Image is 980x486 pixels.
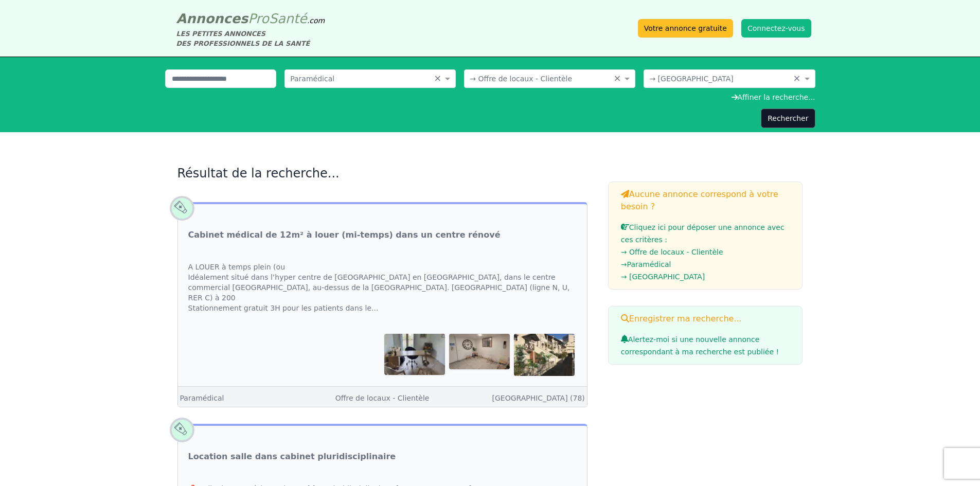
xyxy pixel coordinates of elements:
[793,74,802,84] span: Clear all
[384,334,445,374] img: Cabinet médical de 12m² à louer (mi-temps) dans un centre rénové
[621,271,790,283] li: → [GEOGRAPHIC_DATA]
[621,223,790,283] a: Cliquez ici pour déposer une annonce avec ces critères :→ Offre de locaux - Clientèle→Paramédical...
[248,11,269,26] span: Pro
[449,334,510,369] img: Cabinet médical de 12m² à louer (mi-temps) dans un centre rénové
[177,165,587,182] h2: Résultat de la recherche...
[613,74,622,84] span: Clear all
[514,334,575,375] img: Cabinet médical de 12m² à louer (mi-temps) dans un centre rénové
[335,394,430,402] a: Offre de locaux - Clientèle
[188,229,501,241] a: Cabinet médical de 12m² à louer (mi-temps) dans un centre rénové
[307,16,325,25] span: .com
[176,29,325,48] div: LES PETITES ANNONCES DES PROFESSIONNELS DE LA SANTÉ
[492,394,584,402] a: [GEOGRAPHIC_DATA] (78)
[621,188,790,213] h3: Aucune annonce correspond à votre besoin ?
[434,74,442,84] span: Clear all
[180,394,224,402] a: Paramédical
[621,313,790,325] h3: Enregistrer ma recherche...
[621,258,790,271] li: → Paramédical
[741,19,811,38] button: Connectez-vous
[621,335,779,356] span: Alertez-moi si une nouvelle annonce correspondant à ma recherche est publiée !
[176,11,248,26] span: Annonces
[269,11,307,26] span: Santé
[178,251,587,323] div: A LOUER à temps plein (ou Idéalement situé dans l’hyper centre de [GEOGRAPHIC_DATA] en [GEOGRAPHI...
[176,11,325,26] a: AnnoncesProSanté.com
[638,19,733,38] a: Votre annonce gratuite
[761,109,815,128] button: Rechercher
[621,246,790,258] li: → Offre de locaux - Clientèle
[165,92,815,102] div: Affiner la recherche...
[188,451,396,463] a: Location salle dans cabinet pluridisciplinaire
